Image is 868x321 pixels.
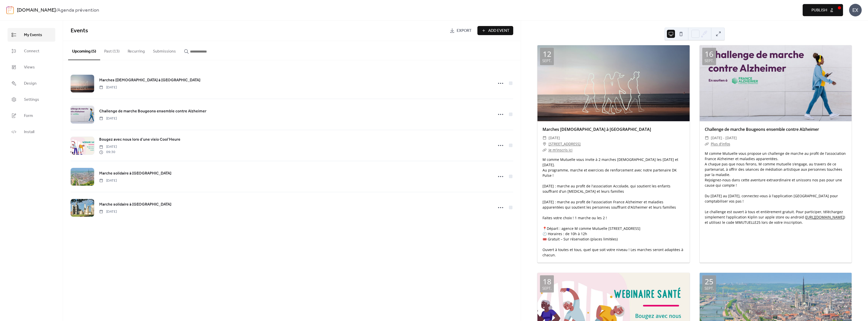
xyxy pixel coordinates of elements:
span: Views [24,64,35,70]
div: 12 [543,50,551,58]
div: sept. [542,59,552,63]
span: Connect [24,48,39,54]
button: Publish [803,4,843,16]
span: [DATE] [99,209,117,214]
button: Past (13) [100,41,124,60]
button: Add Event [477,26,513,35]
b: / [56,6,57,15]
div: ​ [705,135,709,141]
a: Challenge de marche Bougeons ensemble contre Alzheimer [705,127,819,132]
a: Bougez avec nous lors d’une visio Cool’Heure [99,136,180,143]
a: Settings [8,93,55,106]
a: My Events [8,28,55,42]
span: [DATE] [99,116,117,121]
div: 18 [543,278,551,285]
a: Marches [DEMOGRAPHIC_DATA] à [GEOGRAPHIC_DATA] [99,77,200,84]
a: Export [446,26,475,35]
a: [STREET_ADDRESS] [549,141,581,147]
img: logo [6,6,14,14]
a: Install [8,125,55,139]
span: [DATE] - [DATE] [711,135,737,141]
button: Recurring [124,41,149,60]
button: Upcoming (5) [68,41,100,60]
span: Form [24,113,33,119]
span: [DATE] [99,144,117,150]
a: Marches [DEMOGRAPHIC_DATA] à [GEOGRAPHIC_DATA] [542,127,651,132]
span: [DATE] [549,135,560,141]
a: [DOMAIN_NAME] [17,6,56,15]
span: Export [457,28,472,34]
a: Design [8,77,55,90]
span: My Events [24,32,42,38]
a: Marche solidaire à [GEOGRAPHIC_DATA] [99,201,171,208]
a: Marche solidaire à [GEOGRAPHIC_DATA] [99,170,171,177]
span: Install [24,129,34,135]
div: sept. [704,286,714,290]
span: Settings [24,97,39,103]
a: Plus d'infos [711,141,730,146]
div: sept. [542,286,552,290]
span: [DATE] [99,85,117,90]
div: 16 [705,50,713,58]
span: 09:30 [99,150,117,155]
div: ​ [705,141,709,147]
span: Challenge de marche Bougeons ensemble contre Alzheimer [99,108,206,114]
a: Connect [8,44,55,58]
b: Agenda prévention [57,6,99,15]
a: Form [8,109,55,122]
span: Events [71,25,88,36]
a: [URL][DOMAIN_NAME] [806,215,844,219]
div: ​ [542,141,547,147]
a: Je m'inscris ici [549,147,573,152]
span: Design [24,81,37,87]
div: 25 [705,278,713,285]
span: Marche solidaire à [GEOGRAPHIC_DATA] [99,170,171,177]
div: sept. [704,59,714,63]
div: M comme Mutuelle vous invite à 2 marches [DEMOGRAPHIC_DATA] les [DATE] et [DATE]. Au programme, m... [537,157,690,258]
div: EX [849,4,862,16]
span: Add Event [488,28,509,34]
span: Publish [811,7,827,13]
div: M comme Mutuelle vous propose un challenge de marche au profit de l'association France Alzheimer ... [700,151,852,225]
span: Bougez avec nous lors d’une visio Cool’Heure [99,137,180,143]
div: ​ [542,135,547,141]
button: Submissions [149,41,180,60]
a: Challenge de marche Bougeons ensemble contre Alzheimer [99,108,206,115]
a: Views [8,60,55,74]
span: [DATE] [99,178,117,183]
div: ​ [542,147,547,153]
